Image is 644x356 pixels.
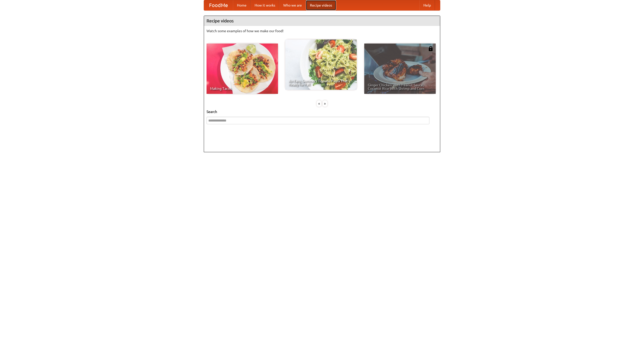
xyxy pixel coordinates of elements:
a: Recipe videos [306,0,336,10]
p: Watch some examples of how we make our food! [207,28,437,33]
span: Making Tacos [210,87,274,90]
img: 483408.png [428,46,433,51]
h5: Search [207,109,437,114]
span: An Easy, Summery Tomato Pasta That's Ready for Fall [289,79,353,86]
a: Who we are [279,0,306,10]
div: « [317,100,321,107]
a: An Easy, Summery Tomato Pasta That's Ready for Fall [285,39,357,90]
a: Home [233,0,251,10]
div: » [323,100,327,107]
h4: Recipe videos [204,16,440,26]
a: How it works [251,0,279,10]
a: FoodMe [204,0,233,10]
a: Making Tacos [207,44,278,94]
a: Help [419,0,435,10]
